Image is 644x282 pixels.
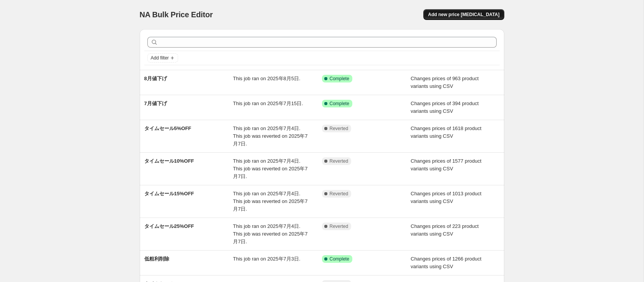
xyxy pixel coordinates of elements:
[144,76,167,81] span: 8月値下げ
[330,125,348,132] span: Reverted
[144,101,167,106] span: 7月値下げ
[330,191,348,197] span: Reverted
[428,12,499,18] span: Add new price [MEDICAL_DATA]
[233,158,307,179] span: This job ran on 2025年7月4日. This job was reverted on 2025年7月7日.
[144,191,194,196] span: タイムセール15%OFF
[411,223,479,237] span: Changes prices of 223 product variants using CSV
[144,158,194,164] span: タイムセール10%OFF
[233,101,303,106] span: This job ran on 2025年7月15日.
[330,76,349,82] span: Complete
[423,9,504,20] button: Add new price [MEDICAL_DATA]
[151,55,169,61] span: Add filter
[233,125,307,147] span: This job ran on 2025年7月4日. This job was reverted on 2025年7月7日.
[144,256,169,262] span: 低粗利削除
[330,101,349,107] span: Complete
[144,125,192,131] span: タイムセール5%OFF
[147,53,178,63] button: Add filter
[233,256,301,262] span: This job ran on 2025年7月3日.
[411,101,479,114] span: Changes prices of 394 product variants using CSV
[140,10,213,19] span: NA Bulk Price Editor
[411,125,481,139] span: Changes prices of 1618 product variants using CSV
[411,191,481,204] span: Changes prices of 1013 product variants using CSV
[330,158,348,164] span: Reverted
[233,76,301,81] span: This job ran on 2025年8月5日.
[144,223,194,229] span: タイムセール25%OFF
[233,191,307,212] span: This job ran on 2025年7月4日. This job was reverted on 2025年7月7日.
[411,256,481,269] span: Changes prices of 1266 product variants using CSV
[330,256,349,262] span: Complete
[330,223,348,229] span: Reverted
[233,223,307,244] span: This job ran on 2025年7月4日. This job was reverted on 2025年7月7日.
[411,158,481,172] span: Changes prices of 1577 product variants using CSV
[411,76,479,89] span: Changes prices of 963 product variants using CSV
